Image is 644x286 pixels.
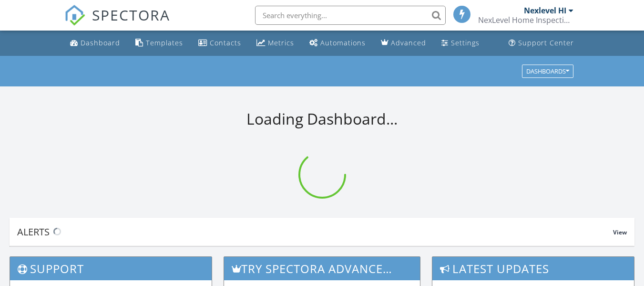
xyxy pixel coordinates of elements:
div: Alerts [17,225,613,238]
div: Advanced [391,38,426,47]
span: SPECTORA [92,5,170,25]
a: Dashboard [66,34,124,52]
a: Support Center [505,34,578,52]
h3: Latest Updates [432,257,634,280]
a: SPECTORA [64,13,170,33]
div: Settings [451,38,480,47]
a: Settings [438,34,483,52]
div: Dashboard [81,38,120,47]
div: Automations [320,38,366,47]
a: Metrics [253,34,298,52]
a: Advanced [377,34,430,52]
div: Contacts [210,38,241,47]
h3: Support [10,257,212,280]
div: Support Center [518,38,574,47]
a: Automations (Basic) [306,34,369,52]
input: Search everything... [255,6,446,25]
img: The Best Home Inspection Software - Spectora [64,5,85,26]
div: NexLevel Home Inspections [478,15,573,25]
div: Templates [146,38,183,47]
div: Nexlevel HI [524,6,566,15]
span: View [613,228,627,236]
div: Dashboards [526,68,569,74]
div: Metrics [268,38,294,47]
button: Dashboards [522,64,573,78]
a: Templates [132,34,187,52]
h3: Try spectora advanced [DATE] [224,257,420,280]
a: Contacts [194,34,245,52]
